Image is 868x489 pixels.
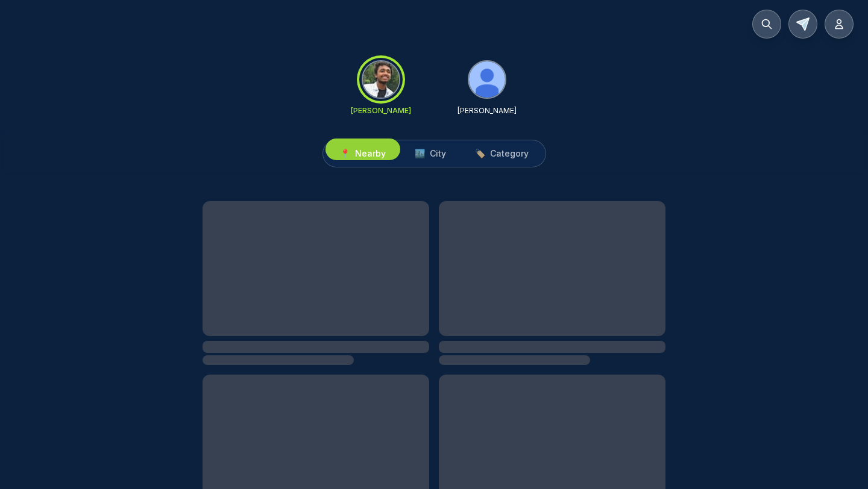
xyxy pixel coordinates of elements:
[351,106,411,116] p: [PERSON_NAME]
[475,148,485,160] span: 🏷️
[325,143,400,164] button: 📍Nearby
[400,143,461,164] button: 🏙️City
[340,148,350,160] span: 📍
[355,148,386,160] span: Nearby
[461,143,543,164] button: 🏷️Category
[458,106,517,116] p: [PERSON_NAME]
[490,148,529,160] span: Category
[469,61,505,98] img: Matthew Miller
[415,148,425,160] span: 🏙️
[430,148,446,160] span: City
